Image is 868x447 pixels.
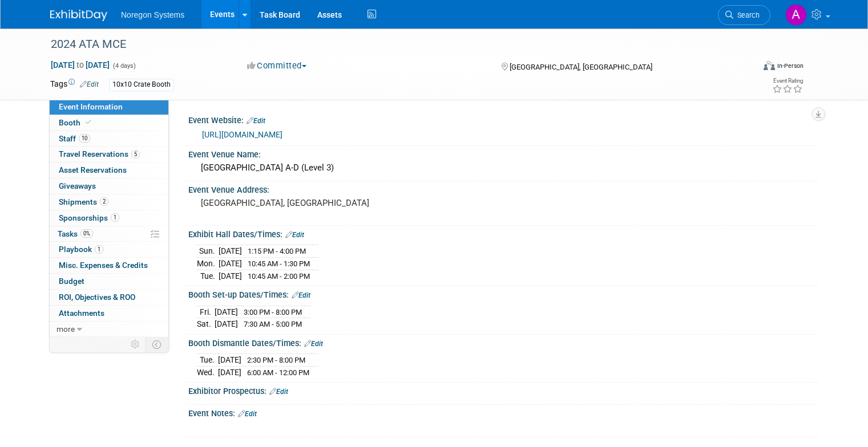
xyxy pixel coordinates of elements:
div: Booth Set-up Dates/Times: [188,286,818,301]
td: Tue. [197,354,218,367]
img: Ali Connell [785,4,807,26]
div: 2024 ATA MCE [47,34,740,55]
span: Shipments [59,197,108,206]
span: Budget [59,277,84,286]
span: Asset Reservations [59,165,127,174]
span: 0% [80,229,93,238]
span: Misc. Expenses & Credits [59,261,148,270]
div: Exhibit Hall Dates/Times: [188,226,818,241]
td: [DATE] [218,366,241,378]
span: 2:30 PM - 8:00 PM [247,356,305,364]
td: Sat. [197,318,215,330]
td: Toggle Event Tabs [146,337,169,352]
span: 10 [79,134,90,143]
a: Edit [269,388,288,396]
span: Noregon Systems [121,10,184,19]
div: Event Venue Name: [188,146,818,160]
a: Event Information [50,99,168,115]
a: Edit [247,117,265,125]
span: Staff [59,134,90,143]
td: Sun. [197,245,219,258]
span: Travel Reservations [59,149,140,159]
img: Format-Inperson.png [764,61,775,70]
td: [DATE] [219,258,242,270]
a: Edit [304,340,323,348]
a: Giveaways [50,178,168,194]
a: [URL][DOMAIN_NAME] [202,130,282,139]
td: Fri. [197,306,215,318]
td: [DATE] [218,354,241,367]
span: Tasks [58,229,93,238]
span: Search [733,11,760,19]
span: 1 [95,245,103,254]
span: to [75,60,86,70]
td: Tags [50,78,99,91]
td: [DATE] [215,306,238,318]
td: [DATE] [219,270,242,282]
div: Event Notes: [188,405,818,420]
span: 3:00 PM - 8:00 PM [244,308,302,316]
span: more [56,324,75,334]
td: [DATE] [219,245,242,258]
span: 1:15 PM - 4:00 PM [248,247,306,255]
td: Tue. [197,270,219,282]
td: Mon. [197,258,219,270]
a: Edit [292,291,310,299]
a: Edit [238,410,257,418]
span: 2 [100,197,108,206]
span: 7:30 AM - 5:00 PM [244,320,302,328]
a: Edit [80,80,99,88]
td: Personalize Event Tab Strip [126,337,146,352]
a: Playbook1 [50,242,168,257]
span: 5 [131,150,140,159]
span: Attachments [59,308,104,318]
a: Sponsorships1 [50,210,168,226]
span: 6:00 AM - 12:00 PM [247,368,309,377]
a: Tasks0% [50,226,168,242]
div: [GEOGRAPHIC_DATA] A-D (Level 3) [197,159,809,177]
div: Exhibitor Prospectus: [188,383,818,397]
div: Event Website: [188,112,818,127]
a: Search [718,5,770,25]
span: [GEOGRAPHIC_DATA], [GEOGRAPHIC_DATA] [510,63,652,71]
span: (4 days) [112,62,136,70]
img: ExhibitDay [50,10,107,21]
i: Booth reservation complete [86,119,91,125]
td: Wed. [197,366,218,378]
a: Travel Reservations5 [50,147,168,162]
td: [DATE] [215,318,238,330]
div: Event Venue Address: [188,181,818,196]
div: Event Rating [772,78,803,84]
span: Giveaways [59,181,96,190]
span: Booth [59,118,94,127]
a: Shipments2 [50,194,168,210]
a: Staff10 [50,131,168,147]
span: Event Information [59,102,123,111]
span: 10:45 AM - 1:30 PM [248,259,310,268]
button: Committed [243,60,311,72]
div: Event Format [692,59,804,76]
div: In-Person [777,62,804,70]
span: Playbook [59,245,103,254]
a: more [50,322,168,337]
a: Asset Reservations [50,162,168,178]
div: 10x10 Crate Booth [109,79,174,91]
pre: [GEOGRAPHIC_DATA], [GEOGRAPHIC_DATA] [201,198,438,208]
div: Booth Dismantle Dates/Times: [188,335,818,350]
span: 10:45 AM - 2:00 PM [248,272,310,281]
span: [DATE] [DATE] [50,60,110,70]
span: ROI, Objectives & ROO [59,292,135,302]
a: Attachments [50,306,168,321]
a: Edit [285,231,304,239]
span: Sponsorships [59,213,119,222]
a: ROI, Objectives & ROO [50,290,168,305]
span: 1 [111,213,119,222]
a: Misc. Expenses & Credits [50,258,168,273]
a: Booth [50,115,168,131]
a: Budget [50,274,168,289]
